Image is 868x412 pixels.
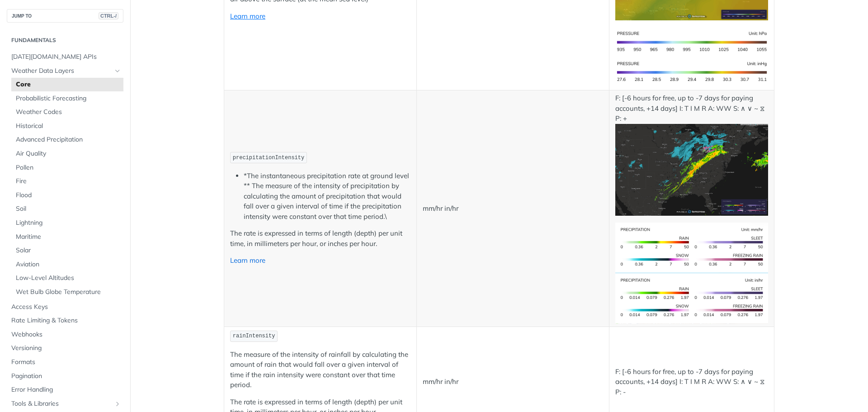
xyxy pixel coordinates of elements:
[7,397,123,411] a: Tools & LibrariesShow subpages for Tools & Libraries
[11,133,123,147] a: Advanced Precipitation
[11,78,123,91] a: Core
[11,175,123,188] a: Fire
[7,341,123,355] a: Versioning
[11,330,121,339] span: Webhooks
[16,260,121,269] span: Aviation
[11,285,123,299] a: Wet Bulb Globe Temperature
[11,66,112,76] span: Weather Data Layers
[615,165,768,173] span: Expand image
[114,67,121,75] button: Hide subpages for Weather Data Layers
[16,177,121,186] span: Fire
[16,163,121,172] span: Pollen
[16,149,121,158] span: Air Quality
[233,155,304,161] span: precipitationIntensity
[16,232,121,242] span: Maritime
[230,228,410,249] p: The rate is expressed in terms of length (depth) per unit time, in millimeters per hour, or inche...
[11,344,121,353] span: Versioning
[11,230,123,244] a: Maritime
[615,242,768,251] span: Expand image
[7,355,123,369] a: Formats
[615,37,768,46] span: Expand image
[233,333,275,339] span: rainIntensity
[7,328,123,341] a: Webhooks
[11,147,123,161] a: Air Quality
[16,191,121,200] span: Flood
[11,303,121,312] span: Access Keys
[7,383,123,397] a: Error Handling
[16,80,121,89] span: Core
[11,189,123,202] a: Flood
[16,204,121,213] span: Soil
[11,105,123,119] a: Weather Codes
[11,372,121,381] span: Pagination
[11,216,123,230] a: Lightning
[11,119,123,133] a: Historical
[16,108,121,117] span: Weather Codes
[16,135,121,144] span: Advanced Precipitation
[7,300,123,314] a: Access Keys
[16,246,121,255] span: Solar
[7,9,123,23] button: JUMP TOCTRL-/
[11,271,123,285] a: Low-Level Altitudes
[11,52,121,62] span: [DATE][DOMAIN_NAME] APIs
[11,161,123,175] a: Pollen
[7,36,123,44] h2: Fundamentals
[230,350,410,390] p: The measure of the intensity of rainfall by calculating the amount of rain that would fall over a...
[16,94,121,103] span: Probabilistic Forecasting
[16,122,121,131] span: Historical
[7,369,123,383] a: Pagination
[16,288,121,297] span: Wet Bulb Globe Temperature
[7,64,123,78] a: Weather Data LayersHide subpages for Weather Data Layers
[11,385,121,394] span: Error Handling
[7,314,123,327] a: Rate Limiting & Tokens
[7,50,123,64] a: [DATE][DOMAIN_NAME] APIs
[11,316,121,325] span: Rate Limiting & Tokens
[11,92,123,105] a: Probabilistic Forecasting
[16,274,121,283] span: Low-Level Altitudes
[615,367,768,398] p: F: [-6 hours for free, up to -7 days for paying accounts, +14 days] I: T I M R A: WW S: ∧ ∨ ~ ⧖ P: -
[11,202,123,216] a: Soil
[230,256,265,265] a: Learn more
[114,400,121,407] button: Show subpages for Tools & Libraries
[423,204,603,214] p: mm/hr in/hr
[615,67,768,76] span: Expand image
[230,12,265,20] a: Learn more
[615,294,768,302] span: Expand image
[11,358,121,367] span: Formats
[11,258,123,271] a: Aviation
[423,377,603,387] p: mm/hr in/hr
[244,171,410,222] li: *The instantaneous precipitation rate at ground level ** The measure of the intensity of precipit...
[11,399,112,408] span: Tools & Libraries
[615,93,768,215] p: F: [-6 hours for free, up to -7 days for paying accounts, +14 days] I: T I M R A: WW S: ∧ ∨ ~ ⧖ P: +
[99,12,118,19] span: CTRL-/
[16,218,121,227] span: Lightning
[11,244,123,257] a: Solar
